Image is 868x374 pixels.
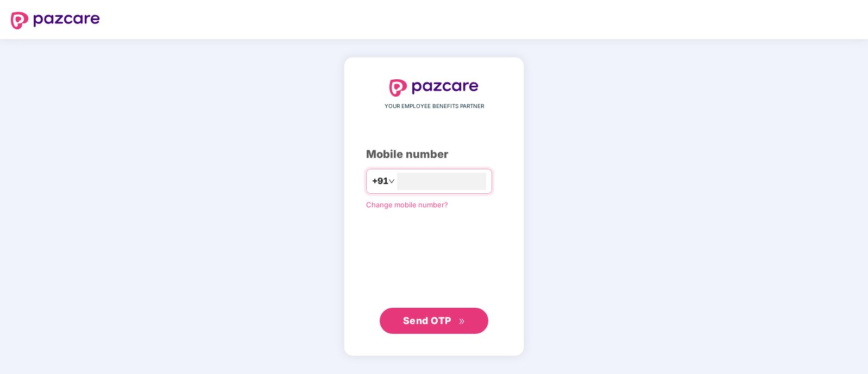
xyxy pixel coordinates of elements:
[385,102,484,111] span: YOUR EMPLOYEE BENEFITS PARTNER
[388,178,395,185] span: down
[403,315,451,326] span: Send OTP
[380,308,488,334] button: Send OTPdouble-right
[11,12,100,29] img: logo
[366,200,448,209] a: Change mobile number?
[372,174,388,188] span: +91
[389,79,479,97] img: logo
[366,146,502,163] div: Mobile number
[458,318,466,325] span: double-right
